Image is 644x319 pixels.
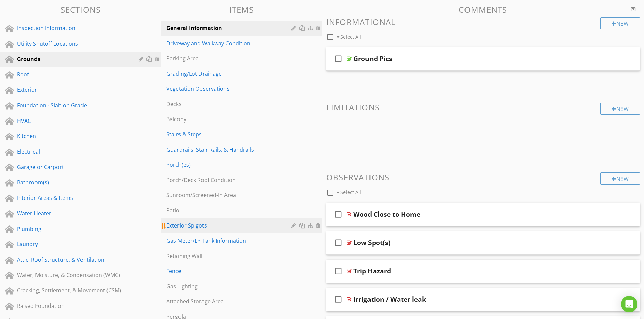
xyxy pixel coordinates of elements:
[166,24,293,32] div: General Information
[17,286,129,294] div: Cracking, Settlement, & Movement (CSM)
[326,103,640,112] h3: Limitations
[17,256,129,264] div: Attic, Roof Structure, & Ventilation
[17,86,129,94] div: Exterior
[326,5,640,14] h3: Comments
[600,172,640,185] div: New
[17,24,129,32] div: Inspection Information
[333,263,344,279] i: check_box_outline_blank
[161,5,322,14] h3: Items
[17,240,129,248] div: Laundry
[166,206,293,214] div: Patio
[353,210,420,218] div: Wood Close to Home
[166,145,293,154] div: Guardrails, Stair Rails, & Handrails
[326,17,640,26] h3: Informational
[166,85,293,93] div: Vegetation Observations
[17,55,129,63] div: Grounds
[17,70,129,78] div: Roof
[340,189,361,195] span: Select All
[333,206,344,222] i: check_box_outline_blank
[17,39,129,48] div: Utility Shutoff Locations
[17,194,129,202] div: Interior Areas & Items
[353,295,426,303] div: Irrigation / Water leak
[353,55,392,63] div: Ground Pics
[17,302,129,310] div: Raised Foundation
[17,148,129,156] div: Electrical
[166,297,293,305] div: Attached Storage Area
[17,163,129,171] div: Garage or Carport
[17,117,129,125] div: HVAC
[166,161,293,169] div: Porch(es)
[166,267,293,275] div: Fence
[166,176,293,184] div: Porch/Deck Roof Condition
[166,115,293,123] div: Balcony
[340,34,361,40] span: Select All
[17,178,129,186] div: Bathroom(s)
[166,130,293,138] div: Stairs & Steps
[17,225,129,233] div: Plumbing
[333,235,344,251] i: check_box_outline_blank
[166,54,293,62] div: Parking Area
[17,271,129,279] div: Water, Moisture, & Condensation (WMC)
[333,291,344,308] i: check_box_outline_blank
[333,51,344,67] i: check_box_outline_blank
[166,70,293,78] div: Grading/Lot Drainage
[166,221,293,230] div: Exterior Spigots
[17,101,129,109] div: Foundation - Slab on Grade
[166,39,293,47] div: Driveway and Walkway Condition
[166,191,293,199] div: Sunroom/Screened-In Area
[600,17,640,29] div: New
[166,252,293,260] div: Retaining Wall
[621,296,637,312] div: Open Intercom Messenger
[17,132,129,140] div: Kitchen
[353,267,391,275] div: Trip Hazard
[166,100,293,108] div: Decks
[166,282,293,290] div: Gas Lighting
[600,103,640,115] div: New
[353,239,391,247] div: Low Spot(s)
[326,172,640,182] h3: Observations
[166,237,293,245] div: Gas Meter/LP Tank Information
[17,209,129,217] div: Water Heater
